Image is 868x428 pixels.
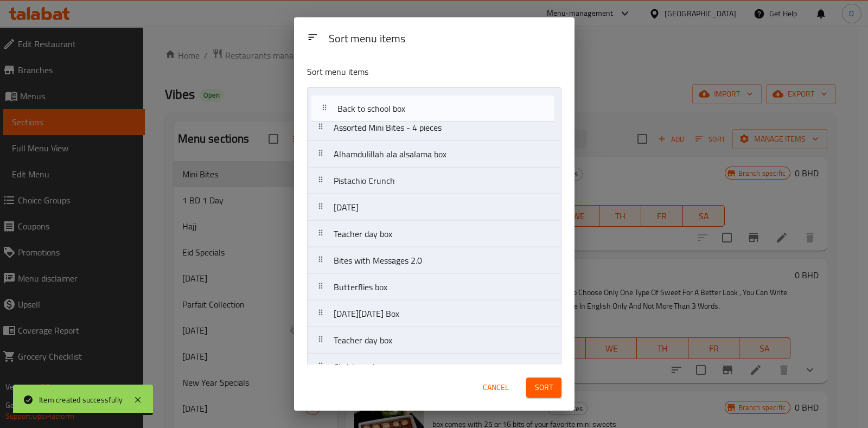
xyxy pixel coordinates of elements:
span: Cancel [483,381,509,394]
p: Sort menu items [307,65,509,79]
div: Sort menu items [324,27,566,52]
button: Cancel [478,378,513,398]
div: Item created successfully [39,394,123,406]
button: Sort [526,378,561,398]
span: Sort [535,381,553,394]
